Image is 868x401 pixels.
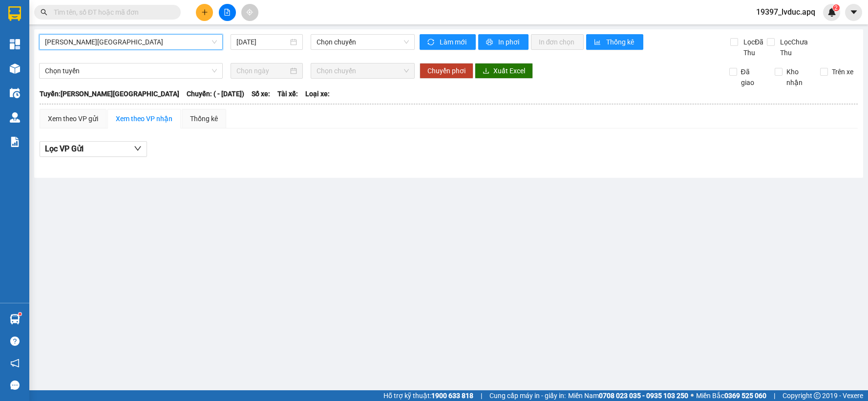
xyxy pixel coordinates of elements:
[383,390,473,401] span: Hỗ trợ kỹ thuật:
[10,359,20,368] span: notification
[187,88,244,99] span: Chuyến: ( - [DATE])
[252,88,270,99] span: Số xe:
[40,90,179,98] b: Tuyến: [PERSON_NAME][GEOGRAPHIC_DATA]
[834,4,838,11] span: 2
[431,392,473,400] strong: 1900 633 818
[40,141,147,157] button: Lọc VP Gửi
[190,113,218,124] div: Thống kê
[10,380,20,390] span: message
[833,4,840,11] sup: 2
[305,88,330,99] span: Loại xe:
[10,63,20,74] img: warehouse-icon
[486,39,494,46] span: printer
[317,63,409,78] span: Chọn chuyến
[814,392,821,399] span: copyright
[10,39,20,49] img: dashboard-icon
[41,9,47,16] span: search
[586,34,643,50] button: bar-chartThống kê
[420,34,476,50] button: syncLàm mới
[317,35,409,49] span: Chọn chuyến
[420,63,473,79] button: Chuyển phơi
[241,4,258,21] button: aim
[10,88,20,98] img: warehouse-icon
[481,390,482,401] span: |
[740,37,767,58] span: Lọc Đã Thu
[489,390,566,401] span: Cung cấp máy in - giấy in:
[475,63,533,79] button: downloadXuất Excel
[10,314,20,324] img: warehouse-icon
[531,34,584,50] button: In đơn chọn
[10,337,20,346] span: question-circle
[774,390,775,401] span: |
[845,4,862,21] button: caret-down
[10,137,20,147] img: solution-icon
[498,37,521,47] span: In phơi
[478,34,529,50] button: printerIn phơi
[724,392,766,400] strong: 0369 525 060
[246,9,253,16] span: aim
[748,6,823,18] span: 19397_lvduc.apq
[277,88,298,99] span: Tài xế:
[224,9,231,16] span: file-add
[691,394,694,398] span: ⚪️
[849,8,858,17] span: caret-down
[737,66,767,88] span: Đã giao
[10,112,20,123] img: warehouse-icon
[236,37,288,47] input: 14/08/2025
[196,4,213,21] button: plus
[54,7,169,18] input: Tìm tên, số ĐT hoặc mã đơn
[440,37,468,47] span: Làm mới
[201,9,208,16] span: plus
[236,65,288,76] input: Chọn ngày
[606,37,635,47] span: Thống kê
[828,66,857,77] span: Trên xe
[116,113,172,124] div: Xem theo VP nhận
[696,390,766,401] span: Miền Bắc
[599,392,688,400] strong: 0708 023 035 - 0935 103 250
[594,39,602,46] span: bar-chart
[19,313,21,316] sup: 1
[827,8,836,17] img: icon-new-feature
[8,6,21,21] img: logo-vxr
[45,35,217,49] span: Gia Lâm - Mỹ Đình
[48,113,98,124] div: Xem theo VP gửi
[134,145,142,152] span: down
[45,143,84,155] span: Lọc VP Gửi
[45,63,217,78] span: Chọn tuyến
[568,390,688,401] span: Miền Nam
[776,37,822,58] span: Lọc Chưa Thu
[219,4,236,21] button: file-add
[783,66,813,88] span: Kho nhận
[427,39,436,46] span: sync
